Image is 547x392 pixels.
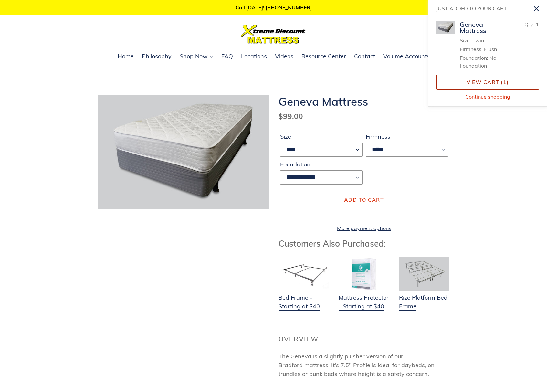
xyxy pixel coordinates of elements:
span: FAQ [221,52,233,60]
li: Foundation: No Foundation [460,54,510,69]
span: 1 [536,21,539,27]
button: Continue shopping [465,93,510,101]
img: Bed Frame [279,257,329,291]
span: Contact [354,52,375,60]
button: Add to cart [280,193,448,207]
a: Home [114,52,137,61]
a: Bed Frame - Starting at $40 [279,285,329,311]
span: Volume Accounts [383,52,430,60]
span: $99.00 [279,111,303,121]
a: Rize Platform Bed Frame [399,285,449,311]
span: 1 item [503,79,507,85]
a: FAQ [218,52,236,61]
img: Adjustable Base [399,257,449,291]
a: More payment options [280,224,448,232]
span: Philosophy [142,52,172,60]
span: Videos [275,52,293,60]
a: Philosophy [139,52,175,61]
span: Add to cart [344,196,384,203]
span: Shop Now [180,52,208,60]
li: Size: Twin [460,37,510,44]
a: Mattress Protector - Starting at $40 [339,285,389,311]
button: Close [529,1,544,16]
a: Videos [272,52,297,61]
li: Firmness: Plush [460,45,510,53]
img: Geneva-Mattress-and-Foundation [436,21,455,34]
label: Size [280,132,363,141]
a: Contact [351,52,378,61]
h2: Just added to your cart [436,3,529,14]
span: Resource Center [301,52,346,60]
a: Volume Accounts [380,52,433,61]
h2: Overview [279,335,450,343]
h3: Customers Also Purchased: [279,238,450,249]
label: Firmness [366,132,448,141]
span: Locations [241,52,267,60]
span: Qty: [524,21,534,27]
p: The Geneva is a slightly plusher version of our Bradford mattress. It's 7.5" Profile is ideal for... [279,352,450,378]
img: Xtreme Discount Mattress [241,25,306,44]
button: Shop Now [176,52,216,61]
div: Geneva Mattress [460,21,510,34]
a: Resource Center [298,52,349,61]
img: Mattress Protector [339,257,389,291]
a: Locations [238,52,270,61]
h1: Geneva Mattress [279,95,450,108]
ul: Product details [460,35,510,69]
label: Foundation [280,160,363,169]
a: View cart (1 item) [436,75,539,90]
span: Home [118,52,134,60]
